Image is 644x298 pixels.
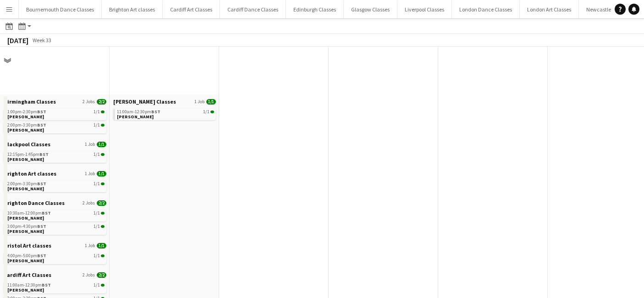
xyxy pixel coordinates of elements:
span: 1/1 [101,124,105,127]
span: 2:00pm-3:30pm [7,123,46,127]
button: Brighton Art classes [102,0,163,18]
a: 3:00pm-4:30pmBST1/1[PERSON_NAME] [7,223,105,234]
div: [PERSON_NAME] Classes1 Job1/111:00am-12:30pmBST1/1[PERSON_NAME] [113,98,216,122]
span: Week 33 [30,37,53,44]
span: Megan Butler [7,228,44,234]
a: Birmingham Classes2 Jobs2/2 [4,98,106,105]
a: Brighton Art classes1 Job1/1 [4,170,106,177]
button: Bournemouth Dance Classes [19,0,102,18]
span: Chester Classes [113,98,176,105]
span: 2 Jobs [83,200,95,206]
div: Brighton Dance Classes2 Jobs2/210:30am-12:00pmBST1/1[PERSON_NAME]3:00pm-4:30pmBST1/1[PERSON_NAME] [4,199,106,242]
span: 11:00am-12:30pm [7,283,51,287]
span: Paige Hunt [7,287,44,293]
span: 1/1 [94,211,100,215]
span: 2/2 [97,99,106,105]
span: 2:00pm-3:30pm [7,182,46,186]
button: London Dance Classes [452,0,520,18]
span: Danielle Woodward [7,156,44,162]
span: 1/1 [101,182,105,185]
span: 1/1 [101,284,105,287]
a: [PERSON_NAME] Classes1 Job1/1 [113,98,216,105]
span: 1/1 [210,110,214,113]
span: 11:00am-12:30pm [117,110,160,114]
span: 1/1 [101,212,105,215]
span: 1/1 [203,110,209,114]
span: 1/1 [97,142,106,147]
span: BST [42,210,51,216]
a: 1:00pm-2:30pmBST1/1[PERSON_NAME] [7,109,105,119]
span: Bristol Art classes [4,242,51,249]
span: Madeline Higgins [7,186,44,192]
span: 3:00pm-4:30pm [7,224,46,229]
span: 1 Job [85,142,95,147]
span: 1:00pm-2:30pm [7,110,46,114]
a: 4:00pm-5:00pmBST1/1[PERSON_NAME] [7,253,105,263]
button: Liverpool Classes [397,0,452,18]
span: Abbie Price [117,114,154,120]
div: [DATE] [7,36,28,45]
a: Brighton Dance Classes2 Jobs2/2 [4,199,106,206]
span: BST [39,151,49,157]
span: 1/1 [101,254,105,257]
button: Cardiff Dance Classes [220,0,286,18]
span: Blackpool Classes [4,141,50,148]
span: 1/1 [97,243,106,248]
span: 1 Job [85,171,95,177]
span: 12:15pm-1:45pm [7,152,49,157]
span: 1 Job [85,243,95,248]
span: 1/1 [94,110,100,114]
span: 1/1 [206,99,216,105]
div: Blackpool Classes1 Job1/112:15pm-1:45pmBST1/1[PERSON_NAME] [4,141,106,170]
span: 2 Jobs [83,272,95,278]
span: 1/1 [101,110,105,113]
div: Brighton Art classes1 Job1/12:00pm-3:30pmBST1/1[PERSON_NAME] [4,170,106,199]
span: Cardiff Art Classes [4,271,51,278]
button: London Art Classes [520,0,579,18]
span: 1 Job [194,99,204,105]
span: 2/2 [97,272,106,278]
span: BST [42,282,51,288]
span: Arlena Stevens [7,215,44,221]
span: 4:00pm-5:00pm [7,254,46,258]
a: Bristol Art classes1 Job1/1 [4,242,106,249]
a: 2:00pm-3:30pmBST1/1[PERSON_NAME] [7,122,105,132]
span: 1/1 [101,225,105,228]
span: 1/1 [97,171,106,177]
span: BST [37,181,46,187]
span: Katie Murphy [7,127,44,133]
a: 12:15pm-1:45pmBST1/1[PERSON_NAME] [7,151,105,162]
div: Bristol Art classes1 Job1/14:00pm-5:00pmBST1/1[PERSON_NAME] [4,242,106,271]
a: Blackpool Classes1 Job1/1 [4,141,106,148]
a: 10:30am-12:00pmBST1/1[PERSON_NAME] [7,210,105,221]
span: BST [37,253,46,259]
span: 1/1 [94,152,100,157]
span: Ali Redfern [7,258,44,264]
span: 1/1 [94,224,100,229]
span: 2 Jobs [83,99,95,105]
span: Ruth Oakley [7,114,44,120]
a: 2:00pm-3:30pmBST1/1[PERSON_NAME] [7,181,105,191]
span: Brighton Dance Classes [4,199,65,206]
button: Cardiff Art Classes [163,0,220,18]
span: 1/1 [94,123,100,127]
span: 1/1 [101,153,105,156]
a: 11:00am-12:30pmBST1/1[PERSON_NAME] [117,109,214,119]
span: Birmingham Classes [4,98,56,105]
span: 1/1 [94,254,100,258]
span: BST [37,223,46,229]
span: 1/1 [94,283,100,287]
button: Newcastle Classes [579,0,637,18]
span: 10:30am-12:00pm [7,211,51,215]
button: Edinburgh Classes [286,0,344,18]
span: BST [37,109,46,115]
span: 2/2 [97,200,106,206]
span: BST [151,109,160,115]
span: 1/1 [94,182,100,186]
div: Birmingham Classes2 Jobs2/21:00pm-2:30pmBST1/1[PERSON_NAME]2:00pm-3:30pmBST1/1[PERSON_NAME] [4,98,106,141]
span: BST [37,122,46,128]
button: Glasgow Classes [344,0,397,18]
a: 11:00am-12:30pmBST1/1[PERSON_NAME] [7,282,105,292]
a: Cardiff Art Classes2 Jobs2/2 [4,271,106,278]
span: Brighton Art classes [4,170,56,177]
